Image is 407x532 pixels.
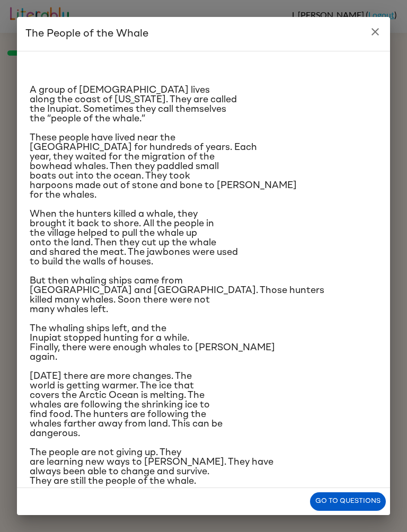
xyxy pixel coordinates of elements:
h2: The People of the Whale [17,17,390,51]
span: The whaling ships left, and the Inupiat stopped hunting for a while. Finally, there were enough w... [30,324,275,362]
span: A group of [DEMOGRAPHIC_DATA] lives along the coast of [US_STATE]. They are called the Inupiat. S... [30,85,237,123]
span: These people have lived near the [GEOGRAPHIC_DATA] for hundreds of years. Each year, they waited ... [30,133,297,200]
span: The people are not giving up. They are learning new ways to [PERSON_NAME]. They have always been ... [30,448,273,486]
span: But then whaling ships came from [GEOGRAPHIC_DATA] and [GEOGRAPHIC_DATA]. Those hunters killed ma... [30,276,324,314]
span: When the hunters killed a whale, they brought it back to shore. All the people in the village hel... [30,209,238,267]
button: close [365,21,386,42]
span: [DATE] there are more changes. The world is getting warmer. The ice that covers the Arctic Ocean ... [30,371,223,438]
button: Go to questions [310,492,386,511]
